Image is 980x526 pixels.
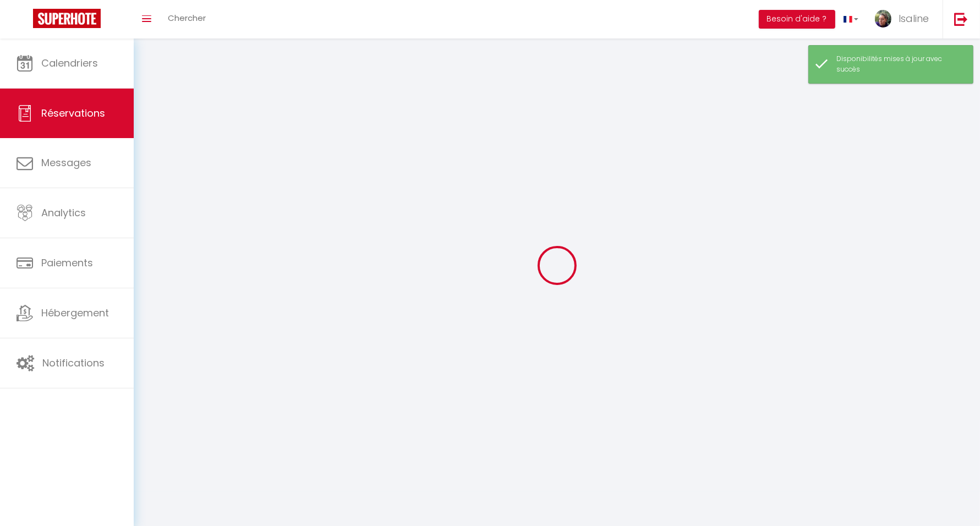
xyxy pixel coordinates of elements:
[42,356,105,370] span: Notifications
[759,10,835,29] button: Besoin d'aide ?
[33,9,101,28] img: Super Booking
[168,12,206,24] span: Chercher
[41,106,105,120] span: Réservations
[9,4,42,37] button: Ouvrir le widget de chat LiveChat
[899,12,929,25] span: Isaline
[954,12,968,26] img: logout
[41,256,93,270] span: Paiements
[836,54,962,75] div: Disponibilités mises à jour avec succès
[41,156,91,169] span: Messages
[41,206,86,220] span: Analytics
[41,306,109,320] span: Hébergement
[875,10,891,28] img: ...
[41,56,98,70] span: Calendriers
